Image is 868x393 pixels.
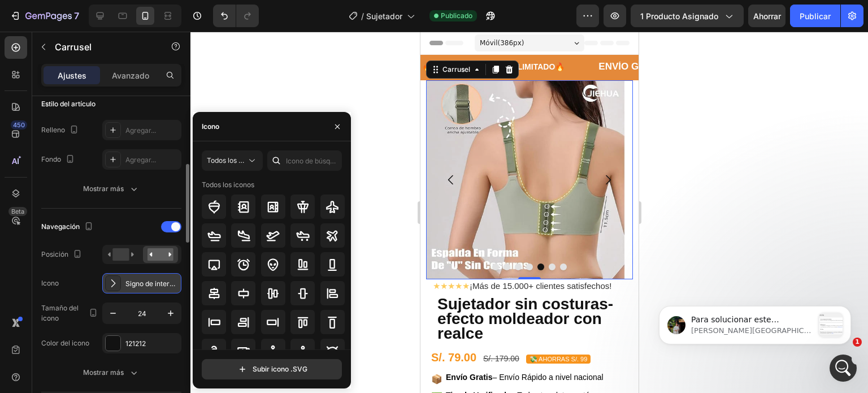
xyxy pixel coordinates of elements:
[125,279,250,288] font: Signo de intercalación regular derecha
[202,180,254,189] font: Todos los iconos
[125,339,146,348] font: 121212
[11,319,56,332] font: S/. 79.00
[41,179,181,199] button: Mostrar más
[41,250,68,258] font: Posición
[41,222,80,231] font: Navegación
[94,232,101,239] button: Punto
[83,184,124,193] font: Mostrar más
[366,11,402,21] font: Sujetador
[9,125,217,384] div: Jeremy dice…
[25,341,72,350] font: Envío Gratis
[49,42,171,53] p: Mensaje de Jeremy, enviado ahora
[267,150,342,171] input: Icono de búsqueda
[11,343,22,352] font: 📦
[11,361,22,370] font: ✅
[642,283,868,362] iframe: Mensaje de notificaciones del intercomunicador
[855,338,860,346] font: 1
[748,5,785,27] button: Ahorrar
[18,176,138,197] i: You can refer for our Data Privacy.
[41,126,65,134] font: Relleno
[194,302,212,320] button: Enviar un mensaje…
[790,5,840,27] button: Publicar
[198,5,219,25] div: Cerrar
[202,122,219,131] font: Icono
[36,306,45,316] button: Selector de gif
[125,156,156,164] font: Agregar...
[5,5,84,27] button: 7
[177,5,198,26] button: Inicio
[202,150,263,171] button: Todos los estilos
[361,11,364,21] font: /
[16,264,212,310] h2: Editor de texto enriquecido. Área de edición: principal
[41,279,59,287] font: Icono
[49,32,169,232] font: Para solucionar este problema, nos gustaría tener acceso temporal a tu tienda a través del acceso...
[18,154,143,175] b: Shopify collaborator access
[53,254,90,263] b: Settings
[41,155,61,163] font: Fondo
[55,15,77,24] font: Activo
[12,249,49,259] font: ★★★★★
[6,49,204,247] img: image_demo.jpg
[18,210,147,230] b: Collaborator Code
[125,126,156,135] font: Agregar...
[72,232,79,239] button: Punto
[17,264,193,310] font: Sujetador sin costuras- efecto moldeador con realce
[11,208,24,215] font: Beta
[41,362,181,383] button: Mostrar más
[10,283,216,302] textarea: Escribe un mensaje...
[49,249,191,259] font: ¡Más de 15.000+ clientes satisfechos!
[830,355,857,382] iframe: Chat en vivo de Intercom
[213,5,259,27] div: Deshacer/Rehacer
[54,306,63,316] button: Adjuntar un archivo
[55,5,128,14] font: [PERSON_NAME]
[41,304,79,322] font: Tamaño del icono
[172,132,203,164] button: Carrusel Siguiente Flecha
[58,71,86,80] font: Ajustes
[128,232,135,239] button: Punto
[72,341,183,350] font: – Envío Rápido a nivel nacional
[97,254,175,263] b: Users > Security:
[420,32,639,393] iframe: Área de diseño
[25,359,90,368] font: Tienda Verificada
[117,232,124,239] button: Punto
[63,322,99,331] font: S/. 179.00
[18,132,176,265] div: To troubleshoot this issue, we would like to have temporary access to your store via . The access...
[18,306,27,316] button: Selector de emoji
[18,243,150,264] b: Shopify Admin
[74,10,79,21] font: 7
[640,11,718,21] font: 1 producto asignado
[83,368,124,377] font: Mostrar más
[15,132,46,164] button: Flecha hacia atrás del carrusel
[178,29,246,40] font: ENVÍO GRATIS
[49,43,188,51] font: [PERSON_NAME][GEOGRAPHIC_DATA]
[22,33,50,42] font: Carrusel
[9,125,185,359] div: To troubleshoot this issue, we would like to have temporary access to your store viaShopify colla...
[106,232,112,239] button: Punto
[37,188,55,197] a: here
[32,6,50,24] img: Imagen de perfil de Jeremy
[109,324,167,331] font: 💸 AHORRAS S/. 99
[631,5,744,27] button: 1 producto asignado
[13,121,25,129] font: 450
[83,232,90,239] button: Punto
[55,41,92,53] font: Carrusel
[41,100,96,108] font: Estilo del artículo
[202,359,342,379] button: Subir icono .SVG
[41,339,89,347] font: Color del icono
[90,359,204,368] font: – Todos tus datos están seguros
[800,11,831,21] font: Publicar
[140,232,146,239] button: Punto
[441,11,472,20] font: Publicado
[112,71,149,80] font: Avanzado
[9,50,217,125] div: dados de usuario…
[207,156,259,165] font: Todos los estilos
[55,40,151,54] p: Carrusel
[7,5,29,26] button: volver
